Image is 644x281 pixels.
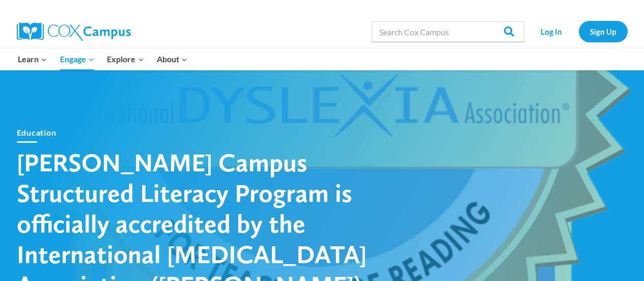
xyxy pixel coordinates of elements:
[17,127,57,137] a: Education
[579,21,628,42] a: Sign Up
[12,48,194,70] nav: Primary Navigation
[157,53,187,66] span: About
[372,21,524,42] input: Search Cox Campus
[529,21,628,42] nav: Secondary Navigation
[17,22,131,41] img: Cox Campus
[529,21,574,42] a: Log In
[60,53,94,66] span: Engage
[107,53,144,66] span: Explore
[18,53,47,66] span: Learn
